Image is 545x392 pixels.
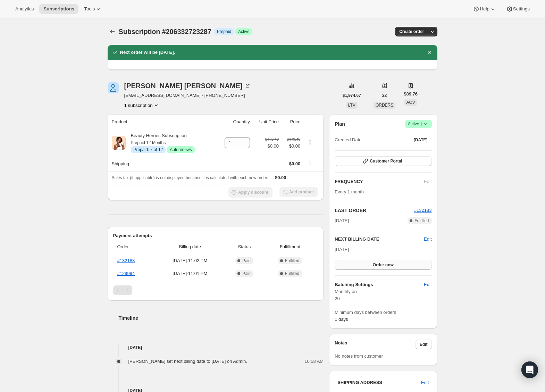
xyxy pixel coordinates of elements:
span: Sales tax (if applicable) is not displayed because it is calculated with each new order. [112,175,268,180]
button: Help [469,4,500,14]
a: #132183 [117,258,135,263]
button: Edit [420,279,436,290]
div: Beauty Heroes Subscription [126,132,195,153]
th: Quantity [216,114,252,130]
span: 26 [335,296,339,301]
h3: SHIPPING ADDRESS [337,379,421,386]
span: [DATE] [335,217,349,224]
button: Subscriptions [39,4,78,14]
button: Order now [335,260,431,270]
span: Settings [513,6,530,12]
button: Customer Portal [335,156,431,166]
span: Prepaid [217,29,231,34]
span: Status [227,243,262,250]
small: $479.40 [287,137,300,141]
th: Product [108,114,216,130]
button: #132183 [414,207,432,214]
span: AOV [406,100,415,105]
span: Customer Portal [370,158,402,164]
span: Fulfilled [285,258,299,264]
span: Billing date [158,243,223,250]
img: product img [112,136,126,150]
span: [DATE] · 11:01 PM [158,270,223,277]
span: 10:58 AM [304,358,324,365]
span: Edit [424,281,431,288]
span: Fulfillment [266,243,314,250]
h3: Notes [335,340,416,349]
span: Active [408,120,429,127]
span: $0.00 [289,161,301,166]
div: Open Intercom Messenger [521,361,538,378]
th: Shipping [108,156,216,171]
span: Created Date [335,136,361,143]
button: Analytics [11,4,38,14]
h2: Next order will be [DATE]. [120,49,175,56]
span: 22 [382,93,387,98]
span: Edit [421,379,429,386]
h2: NEXT BILLING DATE [335,236,424,243]
h2: FREQUENCY [335,178,424,185]
span: Create order [399,29,424,34]
h2: Timeline [119,315,324,322]
button: Dismiss notification [425,48,435,57]
button: [DATE] [410,135,432,145]
button: Create order [395,27,428,36]
button: Edit [417,377,433,388]
th: Price [281,114,302,130]
th: Unit Price [252,114,281,130]
span: $1,974.67 [343,93,361,98]
nav: Pagination [113,285,318,295]
span: Prepaid: 7 of 12 [134,147,163,152]
button: Edit [416,340,432,349]
h4: [DATE] [108,344,324,351]
a: #132183 [414,208,432,213]
span: Minimum days between orders [335,309,431,316]
span: [DATE] [335,247,349,252]
span: $89.76 [404,91,418,98]
span: Autorenews [170,147,192,152]
th: Order [113,239,156,255]
span: | [421,121,422,127]
span: Analytics [15,6,34,12]
span: Every 1 month [335,189,364,194]
span: Monthly on [335,288,431,295]
button: Edit [424,236,431,243]
span: $0.00 [265,143,279,150]
span: Subscriptions [43,6,74,12]
span: Subscription #206332723287 [119,28,211,35]
button: Tools [80,4,106,14]
span: Paid [242,258,251,264]
button: 22 [378,91,391,100]
span: Tools [84,6,95,12]
button: Product actions [304,138,316,146]
span: Fulfilled [414,218,429,224]
button: Shipping actions [304,159,316,167]
span: Active [238,29,250,34]
button: Settings [502,4,534,14]
h2: Payment attempts [113,232,318,239]
span: [PERSON_NAME] set next billing date to [DATE] on Admin. [128,359,247,364]
small: $479.40 [265,137,279,141]
span: ORDERS [376,103,393,108]
span: [DATE] [414,137,428,143]
span: Fulfilled [285,271,299,276]
span: $0.00 [283,143,300,150]
span: $0.00 [275,175,286,180]
span: No notes from customer [335,353,383,359]
span: Order now [373,262,394,268]
button: Product actions [124,102,160,109]
span: Edit [420,342,428,347]
a: #129994 [117,271,135,276]
span: 1 days [335,317,348,322]
button: $1,974.67 [338,91,365,100]
h2: LAST ORDER [335,207,414,214]
span: Paid [242,271,251,276]
span: LTV [348,103,355,108]
h2: Plan [335,120,345,127]
small: Prepaid 12 Months [131,140,166,145]
h6: Batching Settings [335,281,424,288]
span: [EMAIL_ADDRESS][DOMAIN_NAME] · [PHONE_NUMBER] [124,92,251,99]
span: Help [480,6,489,12]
